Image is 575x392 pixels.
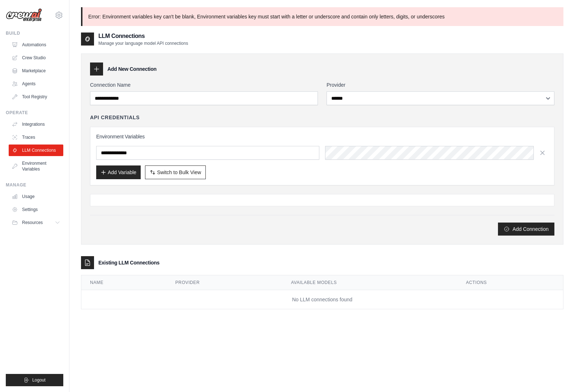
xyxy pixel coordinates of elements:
button: Add Variable [96,165,141,179]
div: Operate [6,110,63,116]
a: Integrations [9,119,63,130]
button: Switch to Bulk View [145,165,206,179]
a: Automations [9,39,63,51]
th: Name [81,275,167,290]
a: Tool Registry [9,91,63,103]
th: Actions [457,275,563,290]
a: Usage [9,191,63,202]
h3: Add New Connection [107,65,157,73]
span: Switch to Bulk View [157,169,201,176]
td: No LLM connections found [81,290,563,309]
span: Logout [32,377,46,383]
h2: LLM Connections [98,32,188,40]
label: Connection Name [90,81,318,89]
a: Environment Variables [9,158,63,175]
h3: Environment Variables [96,133,548,140]
button: Resources [9,217,63,228]
a: Crew Studio [9,52,63,64]
h4: API Credentials [90,114,140,121]
h3: Existing LLM Connections [98,259,159,266]
img: Logo [6,8,42,22]
button: Add Connection [498,223,554,236]
th: Provider [167,275,282,290]
label: Provider [327,81,554,89]
a: Agents [9,78,63,90]
a: Marketplace [9,65,63,77]
button: Logout [6,374,63,386]
a: Settings [9,204,63,215]
p: Manage your language model API connections [98,40,188,46]
span: Resources [22,220,43,225]
a: Traces [9,132,63,143]
div: Manage [6,182,63,188]
p: Error: Environment variables key can't be blank, Environment variables key must start with a lett... [81,7,563,26]
a: LLM Connections [9,145,63,156]
div: Build [6,30,63,36]
th: Available Models [282,275,457,290]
